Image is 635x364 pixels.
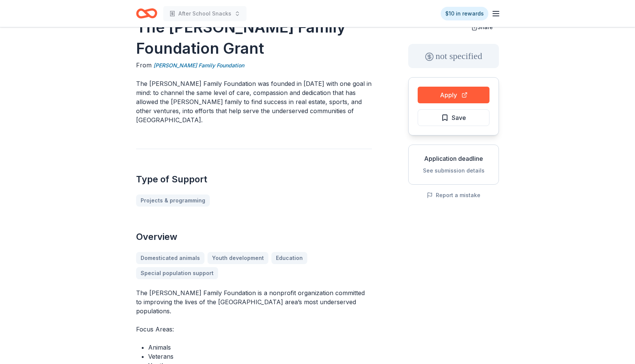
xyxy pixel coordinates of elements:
button: Save [418,109,489,126]
a: Projects & programming [136,194,210,207]
button: Share [465,20,499,35]
h1: The [PERSON_NAME] Family Foundation Grant [136,17,372,59]
button: Report a mistake [427,191,480,200]
p: The [PERSON_NAME] Family Foundation was founded in [DATE] with one goal in mind: to channel the s... [136,79,372,124]
button: After School Snacks [163,6,246,21]
button: See submission details [423,166,485,175]
a: [PERSON_NAME] Family Foundation [153,61,244,70]
button: Apply [418,87,489,103]
span: After School Snacks [178,9,231,18]
a: $10 in rewards [441,7,488,20]
h2: Type of Support [136,173,372,185]
span: Save [452,113,466,123]
div: Application deadline [415,154,493,163]
li: Animals [148,343,372,352]
li: Veterans [148,352,372,361]
div: From [136,61,372,70]
a: Home [136,5,157,22]
div: not specified [408,44,499,68]
p: The [PERSON_NAME] Family Foundation is a nonprofit organization committed to improving the lives ... [136,288,372,316]
p: Focus Areas: [136,325,372,334]
h2: Overview [136,231,372,243]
